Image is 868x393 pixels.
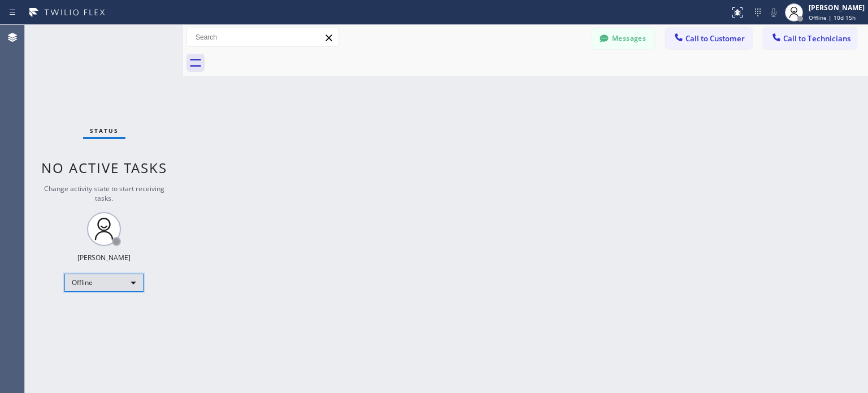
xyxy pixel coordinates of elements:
button: Mute [766,5,782,20]
input: Search [187,28,338,46]
span: Call to Technicians [783,33,850,44]
span: No active tasks [41,158,167,177]
button: Call to Technicians [763,28,857,49]
div: [PERSON_NAME] [809,3,865,12]
div: Offline [64,274,144,292]
button: Messages [592,28,654,49]
span: Call to Customer [685,33,745,44]
span: Offline | 10d 15h [809,14,856,21]
span: Status [90,127,119,135]
button: Call to Customer [666,28,752,49]
span: Change activity state to start receiving tasks. [44,184,164,203]
div: [PERSON_NAME] [77,253,131,262]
